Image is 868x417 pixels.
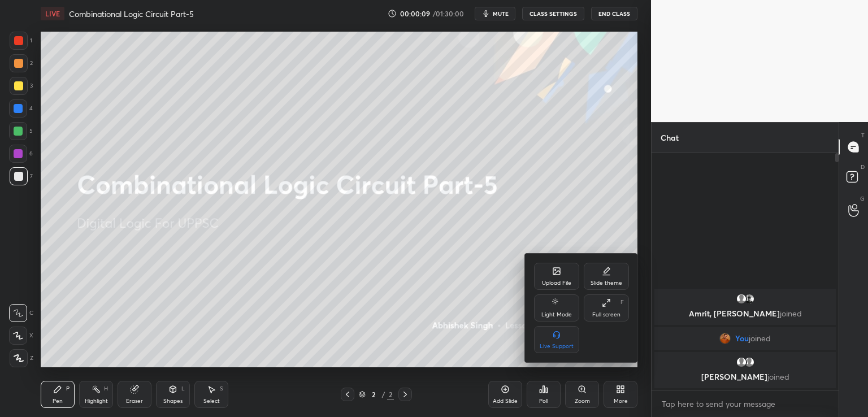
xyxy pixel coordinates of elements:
[591,280,622,286] div: Slide theme
[541,312,572,318] div: Light Mode
[620,299,624,305] div: F
[592,312,620,318] div: Full screen
[542,280,571,286] div: Upload File
[540,344,574,349] div: Live Support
